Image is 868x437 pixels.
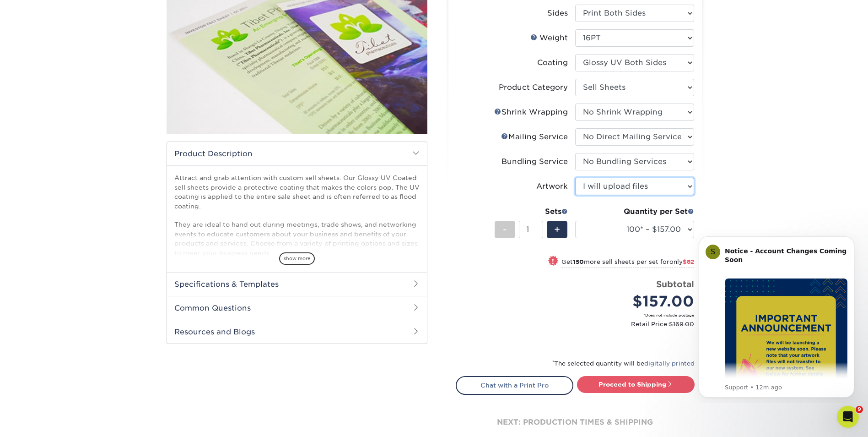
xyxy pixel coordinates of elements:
[495,206,568,217] div: Sets
[503,223,507,236] span: -
[577,376,695,393] a: Proceed to Shipping
[499,82,568,93] div: Product Category
[174,173,420,257] p: Attract and grab attention with custom sell sheets. Our Glossy UV Coated sell sheets provide a pr...
[456,376,573,394] a: Chat with a Print Pro
[167,296,427,320] h2: Common Questions
[167,320,427,344] h2: Resources and Blogs
[547,8,568,19] div: Sides
[537,57,568,68] div: Coating
[561,258,694,268] small: Get more sell sheets per set for
[279,252,315,265] span: show more
[463,312,694,318] small: *Does not include postage
[552,360,695,367] small: The selected quantity will be
[536,181,568,192] div: Artwork
[856,406,863,413] span: 9
[669,258,694,265] span: only
[530,33,568,44] div: Weight
[554,223,560,236] span: +
[501,156,568,167] div: Bundling Service
[837,406,859,428] iframe: Intercom live chat
[167,272,427,296] h2: Specifications & Templates
[501,131,568,142] div: Mailing Service
[669,321,694,328] span: $169.00
[685,228,868,403] iframe: Intercom notifications message
[644,360,695,367] a: digitally printed
[683,258,694,265] span: $82
[575,206,694,217] div: Quantity per Set
[494,107,568,118] div: Shrink Wrapping
[552,257,554,266] span: !
[167,142,427,165] h2: Product Description
[656,279,694,289] strong: Subtotal
[463,320,694,328] small: Retail Price:
[573,258,584,265] strong: 150
[582,290,694,312] div: $157.00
